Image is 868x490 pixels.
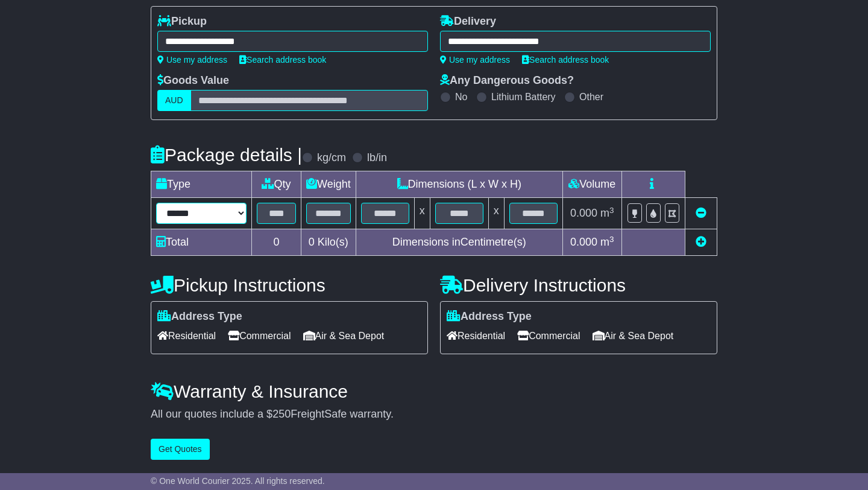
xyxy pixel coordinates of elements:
[440,55,510,65] a: Use my address
[491,91,556,103] label: Lithium Battery
[447,310,532,323] label: Address Type
[157,74,229,87] label: Goods Value
[239,55,326,65] a: Search address book
[151,171,252,198] td: Type
[151,408,717,421] div: All our quotes include a $ FreightSafe warranty.
[522,55,609,65] a: Search address book
[301,229,356,256] td: Kilo(s)
[447,326,505,345] span: Residential
[151,381,717,401] h4: Warranty & Insurance
[562,171,621,198] td: Volume
[356,171,562,198] td: Dimensions (L x W x H)
[252,171,301,198] td: Qty
[317,151,346,165] label: kg/cm
[440,74,574,87] label: Any Dangerous Goods?
[151,229,252,256] td: Total
[414,198,430,229] td: x
[301,171,356,198] td: Weight
[600,207,614,219] span: m
[356,229,562,256] td: Dimensions in Centimetre(s)
[570,207,597,219] span: 0.000
[367,151,387,165] label: lb/in
[252,229,301,256] td: 0
[151,275,428,295] h4: Pickup Instructions
[593,326,674,345] span: Air & Sea Depot
[609,235,614,244] sup: 3
[440,15,496,28] label: Delivery
[609,206,614,215] sup: 3
[151,439,210,460] button: Get Quotes
[228,326,291,345] span: Commercial
[517,326,580,345] span: Commercial
[157,326,216,345] span: Residential
[272,408,291,420] span: 250
[157,15,207,28] label: Pickup
[157,310,242,323] label: Address Type
[570,236,597,248] span: 0.000
[151,145,302,165] h4: Package details |
[579,91,603,103] label: Other
[696,207,706,219] a: Remove this item
[440,275,717,295] h4: Delivery Instructions
[157,55,227,65] a: Use my address
[157,90,191,111] label: AUD
[303,326,385,345] span: Air & Sea Depot
[488,198,504,229] td: x
[696,236,706,248] a: Add new item
[309,236,315,248] span: 0
[455,91,467,103] label: No
[600,236,614,248] span: m
[151,476,325,486] span: © One World Courier 2025. All rights reserved.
